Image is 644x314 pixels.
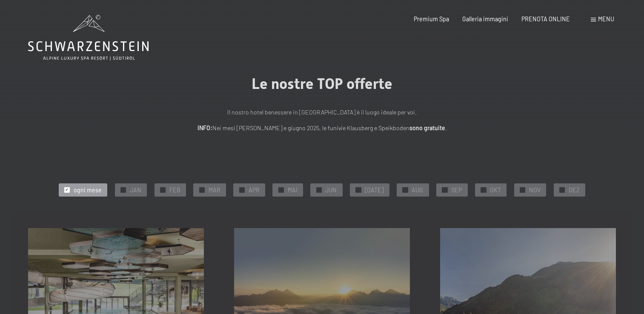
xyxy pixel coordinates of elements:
[521,15,570,23] a: PRENOTA ONLINE
[598,15,614,23] span: Menu
[490,186,501,194] span: OKT
[482,187,485,192] span: ✓
[169,186,180,194] span: FEB
[561,187,564,192] span: ✓
[365,186,384,194] span: [DATE]
[135,123,509,133] p: Nei mesi [PERSON_NAME] e giugno 2025, le funivie Klausberg e Speikboden .
[521,187,524,192] span: ✓
[249,186,260,194] span: APR
[443,187,447,192] span: ✓
[161,187,164,192] span: ✓
[569,186,580,194] span: DEZ
[197,124,212,131] strong: INFO:
[74,186,102,194] span: ogni mese
[325,186,337,194] span: JUN
[409,124,445,131] strong: sono gratuite
[404,187,407,192] span: ✓
[135,108,509,117] p: Il nostro hotel benessere in [GEOGRAPHIC_DATA] è il luogo ideale per voi.
[279,187,283,192] span: ✓
[357,187,360,192] span: ✓
[529,186,541,194] span: NOV
[414,15,449,23] a: Premium Spa
[130,186,141,194] span: JAN
[252,75,392,92] span: Le nostre TOP offerte
[412,186,423,194] span: AUG
[209,186,220,194] span: MAR
[462,15,508,23] a: Galleria immagini
[200,187,203,192] span: ✓
[121,187,125,192] span: ✓
[240,187,243,192] span: ✓
[317,187,321,192] span: ✓
[451,186,462,194] span: SEP
[288,186,298,194] span: MAI
[65,187,69,192] span: ✓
